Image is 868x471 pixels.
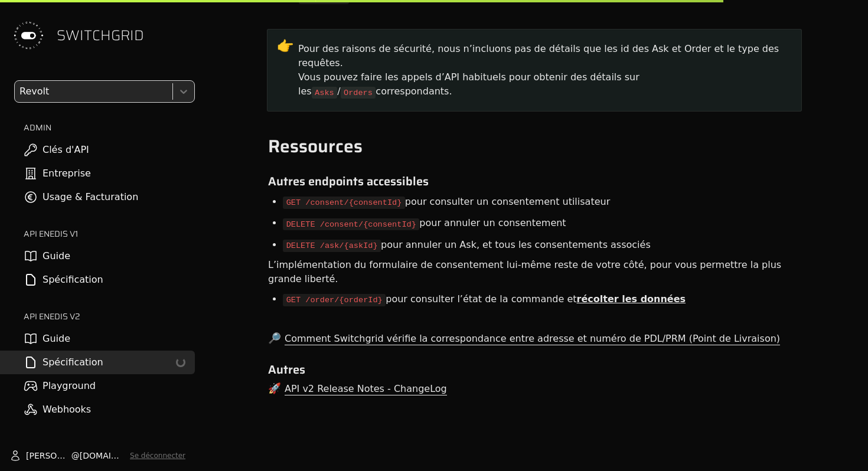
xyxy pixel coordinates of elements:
[285,383,447,396] span: API v2 Release Notes - ChangeLog
[312,87,338,99] code: Asks
[283,212,566,234] li: pour annuler un consentement
[267,380,802,398] a: 🚀API v2 Release Notes - ChangeLog
[283,294,386,306] code: GET /order/{orderId}
[268,360,305,379] span: Autres
[268,132,363,160] span: Ressources
[277,38,294,54] span: 👉
[176,358,185,367] div: loading
[283,240,381,251] code: DELETE /ask/{askId}
[268,382,281,395] span: 🚀
[297,40,792,100] div: Pour des raisons de sécurité, nous n’incluons pas de détails que les id des Ask et Order et le ty...
[285,333,780,346] span: Comment Switchgrid vérifie la correspondance entre adresse et numéro de PDL/PRM (Point de Livraison)
[24,228,195,240] h2: API ENEDIS v1
[283,289,686,310] li: pour consulter l’état de la commande et
[268,332,281,345] span: 🔎
[24,310,195,322] h2: API ENEDIS v2
[577,293,686,305] span: récolter les données
[26,450,71,462] span: [PERSON_NAME]
[283,234,651,256] li: pour annuler un Ask, et tous les consentements associés
[268,172,429,191] span: Autres endpoints accessibles
[283,218,419,230] code: DELETE /consent/{consentId}
[283,197,405,208] code: GET /consent/{consentId}
[283,191,610,212] li: pour consulter un consentement utilisateur
[71,450,80,462] span: @
[57,26,144,45] span: SWITCHGRID
[24,122,195,133] h2: ADMIN
[341,87,376,99] code: Orders
[9,17,47,54] img: Switchgrid Logo
[267,330,802,348] a: 🔎Comment Switchgrid vérifie la correspondance entre adresse et numéro de PDL/PRM (Point de Livrai...
[130,451,185,460] button: Se déconnecter
[80,450,125,462] span: [DOMAIN_NAME]
[267,256,802,288] div: L’implémentation du formulaire de consentement lui-même reste de votre côté, pour vous permettre ...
